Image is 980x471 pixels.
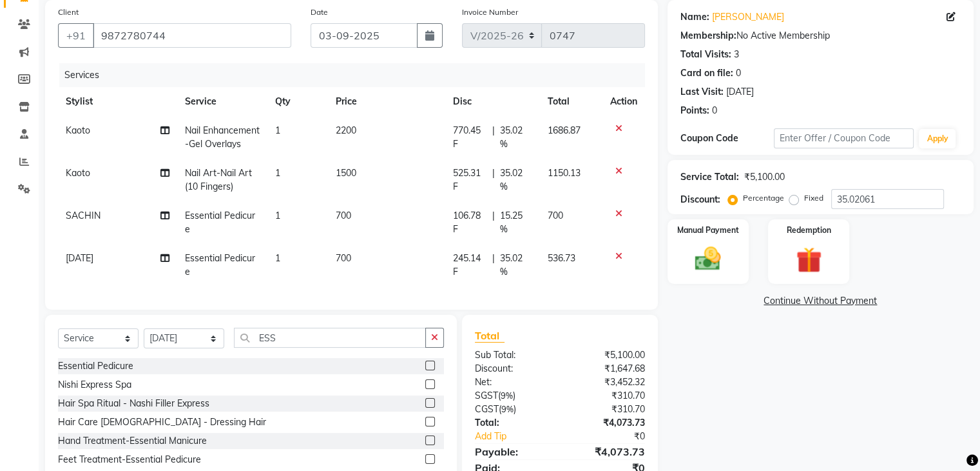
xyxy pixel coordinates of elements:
[919,129,956,148] button: Apply
[501,390,513,401] span: 9%
[677,225,739,236] label: Manual Payment
[687,244,729,274] img: _cash.svg
[726,85,754,99] div: [DATE]
[548,210,563,221] span: 700
[58,359,133,373] div: Essential Pedicure
[177,87,267,116] th: Service
[475,329,504,343] span: Total
[744,170,785,184] div: ₹5,100.00
[500,124,532,151] span: 35.02 %
[560,362,655,376] div: ₹1,647.68
[465,416,560,430] div: Total:
[275,210,280,221] span: 1
[680,10,709,24] div: Name:
[58,453,201,466] div: Feet Treatment-Essential Pedicure
[734,48,739,61] div: 3
[500,252,532,279] span: 35.02 %
[575,430,654,443] div: ₹0
[328,87,445,116] th: Price
[66,167,90,179] span: Kaoto
[465,348,560,362] div: Sub Total:
[59,63,655,87] div: Services
[680,132,774,145] div: Coupon Code
[602,87,645,116] th: Action
[445,87,540,116] th: Disc
[336,167,356,179] span: 1500
[475,403,499,415] span: CGST
[267,87,328,116] th: Qty
[58,6,79,18] label: Client
[804,192,823,204] label: Fixed
[275,125,280,136] span: 1
[185,125,260,150] span: Nail Enhancement-Gel Overlays
[58,434,207,448] div: Hand Treatment-Essential Manicure
[560,403,655,416] div: ₹310.70
[560,389,655,403] div: ₹310.70
[712,10,784,24] a: [PERSON_NAME]
[453,124,487,151] span: 770.45 F
[500,209,532,236] span: 15.25 %
[465,376,560,389] div: Net:
[185,210,255,235] span: Essential Pedicure
[462,6,518,18] label: Invoice Number
[58,378,131,392] div: Nishi Express Spa
[548,252,575,264] span: 536.73
[58,416,266,429] div: Hair Care [DEMOGRAPHIC_DATA] - Dressing Hair
[680,29,961,43] div: No Active Membership
[492,166,495,194] span: |
[500,166,532,194] span: 35.02 %
[787,225,831,236] label: Redemption
[548,125,581,136] span: 1686.87
[712,104,717,117] div: 0
[492,124,495,151] span: |
[311,6,328,18] label: Date
[465,430,575,443] a: Add Tip
[548,167,581,179] span: 1150.13
[465,389,560,403] div: ( )
[743,192,784,204] label: Percentage
[680,29,736,43] div: Membership:
[336,210,351,221] span: 700
[453,166,487,194] span: 525.31 F
[680,66,733,80] div: Card on file:
[336,252,351,264] span: 700
[680,193,720,206] div: Discount:
[185,167,252,192] span: Nail Art-Nail Art (10 Fingers)
[275,167,280,179] span: 1
[736,66,741,80] div: 0
[66,210,101,221] span: SACHIN
[492,252,495,279] span: |
[58,23,94,48] button: +91
[560,376,655,389] div: ₹3,452.32
[492,209,495,236] span: |
[560,348,655,362] div: ₹5,100.00
[66,252,93,264] span: [DATE]
[93,23,291,48] input: Search by Name/Mobile/Email/Code
[336,125,356,136] span: 2200
[453,252,487,279] span: 245.14 F
[501,404,514,414] span: 9%
[465,362,560,376] div: Discount:
[66,125,90,136] span: Kaoto
[475,390,498,401] span: SGST
[234,328,426,348] input: Search or Scan
[774,128,914,148] input: Enter Offer / Coupon Code
[670,294,971,308] a: Continue Without Payment
[560,416,655,430] div: ₹4,073.73
[788,244,830,276] img: _gift.svg
[680,104,709,117] div: Points:
[465,444,560,459] div: Payable:
[275,252,280,264] span: 1
[540,87,602,116] th: Total
[58,397,209,410] div: Hair Spa Ritual - Nashi Filler Express
[680,170,739,184] div: Service Total:
[453,209,487,236] span: 106.78 F
[465,403,560,416] div: ( )
[560,444,655,459] div: ₹4,073.73
[185,252,255,277] span: Essential Pedicure
[680,48,731,61] div: Total Visits:
[58,87,177,116] th: Stylist
[680,85,724,99] div: Last Visit:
